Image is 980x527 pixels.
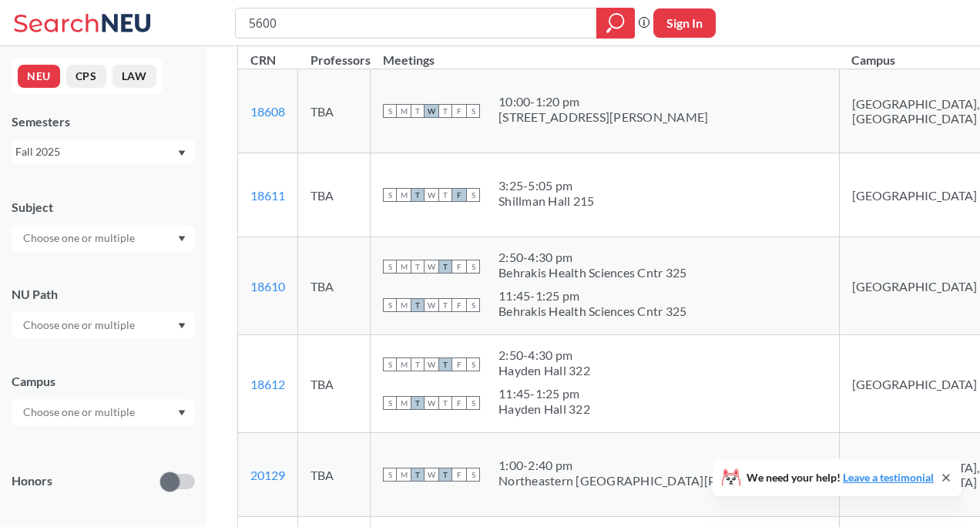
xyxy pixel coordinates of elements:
span: T [438,357,452,371]
span: S [466,298,480,312]
span: W [425,468,438,482]
span: W [425,396,438,410]
div: Shillman Hall 215 [498,193,594,209]
span: M [397,468,411,482]
span: M [397,260,411,274]
span: S [383,188,397,202]
span: T [438,188,452,202]
span: T [411,468,425,482]
span: S [466,104,480,118]
span: T [411,104,425,118]
a: Leave a testimonial [843,471,934,484]
svg: Dropdown arrow [178,410,186,416]
span: W [425,104,438,118]
button: CPS [66,65,106,88]
a: 20129 [250,468,285,482]
span: W [425,188,438,202]
a: 18612 [250,377,285,391]
td: TBA [298,153,371,237]
input: Class, professor, course number, "phrase" [247,10,586,36]
span: M [397,104,411,118]
span: S [466,396,480,410]
span: S [383,260,397,274]
svg: Dropdown arrow [178,323,186,329]
div: Campus [12,373,195,390]
input: Choose one or multiple [15,316,145,334]
div: Northeastern [GEOGRAPHIC_DATA][PERSON_NAME] 916 [498,473,827,488]
td: TBA [298,433,371,517]
span: F [452,468,466,482]
span: S [383,298,397,312]
span: S [466,260,480,274]
svg: magnifying glass [606,12,625,34]
div: Fall 2025Dropdown arrow [12,139,195,164]
div: Fall 2025 [15,143,176,160]
th: Meetings [371,36,840,69]
span: S [383,357,397,371]
span: F [452,104,466,118]
svg: Dropdown arrow [178,150,186,156]
div: Hayden Hall 322 [498,401,590,417]
span: S [466,468,480,482]
span: S [383,104,397,118]
div: Dropdown arrow [12,399,195,425]
span: M [397,298,411,312]
span: F [452,357,466,371]
input: Choose one or multiple [15,403,145,421]
a: 18611 [250,188,285,203]
div: 2:50 - 4:30 pm [498,250,686,265]
button: NEU [18,65,60,88]
div: 3:25 - 5:05 pm [498,178,594,193]
span: F [452,188,466,202]
span: S [466,188,480,202]
td: TBA [298,69,371,153]
span: T [411,298,425,312]
td: TBA [298,335,371,433]
div: Behrakis Health Sciences Cntr 325 [498,304,686,319]
span: T [438,396,452,410]
div: Subject [12,199,195,216]
div: 1:00 - 2:40 pm [498,458,827,473]
div: 11:45 - 1:25 pm [498,288,686,304]
p: Honors [12,472,52,490]
span: S [466,357,480,371]
span: M [397,396,411,410]
div: Semesters [12,113,195,130]
span: W [425,260,438,274]
div: Hayden Hall 322 [498,363,590,378]
span: We need your help! [747,472,934,483]
div: [STREET_ADDRESS][PERSON_NAME] [498,109,708,125]
td: TBA [298,237,371,335]
div: magnifying glass [596,8,635,39]
span: F [452,260,466,274]
span: T [411,260,425,274]
div: NU Path [12,286,195,303]
span: S [383,468,397,482]
div: 11:45 - 1:25 pm [498,386,590,401]
a: 18608 [250,104,285,119]
svg: Dropdown arrow [178,236,186,242]
a: 18610 [250,279,285,294]
span: F [452,298,466,312]
button: LAW [112,65,156,88]
span: S [383,396,397,410]
span: M [397,188,411,202]
span: F [452,396,466,410]
div: Behrakis Health Sciences Cntr 325 [498,265,686,280]
span: T [438,468,452,482]
div: 10:00 - 1:20 pm [498,94,708,109]
span: M [397,357,411,371]
div: Dropdown arrow [12,312,195,338]
th: Professors [298,36,371,69]
span: T [411,396,425,410]
span: W [425,357,438,371]
span: T [411,188,425,202]
span: T [438,104,452,118]
span: W [425,298,438,312]
button: Sign In [653,8,716,38]
span: T [438,298,452,312]
span: T [411,357,425,371]
div: Dropdown arrow [12,225,195,251]
span: T [438,260,452,274]
div: CRN [250,52,276,69]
